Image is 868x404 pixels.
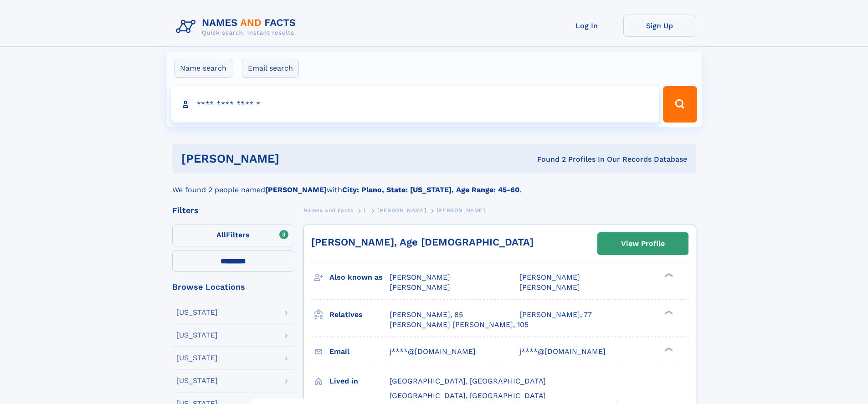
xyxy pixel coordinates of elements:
a: [PERSON_NAME], 77 [519,310,592,320]
h1: [PERSON_NAME] [181,153,408,164]
a: View Profile [598,233,688,255]
div: Browse Locations [172,283,294,291]
label: Name search [174,59,232,78]
span: [GEOGRAPHIC_DATA], [GEOGRAPHIC_DATA] [390,391,546,400]
h3: Relatives [329,307,390,322]
div: [US_STATE] [176,354,218,362]
input: search input [171,86,659,123]
b: [PERSON_NAME] [265,185,327,194]
span: [PERSON_NAME] [519,283,580,291]
div: ❯ [663,346,673,352]
span: [PERSON_NAME] [377,207,426,214]
label: Email search [242,59,299,78]
div: ❯ [663,272,673,278]
div: [US_STATE] [176,332,218,339]
span: [GEOGRAPHIC_DATA], [GEOGRAPHIC_DATA] [390,377,546,385]
button: Search Button [663,86,697,123]
div: Filters [172,206,294,215]
a: [PERSON_NAME] [PERSON_NAME], 105 [390,320,529,330]
b: City: Plano, State: [US_STATE], Age Range: 45-60 [342,185,519,194]
div: [US_STATE] [176,309,218,316]
a: Log In [550,15,623,37]
div: View Profile [621,233,665,254]
span: [PERSON_NAME] [519,273,580,281]
div: We found 2 people named with . [172,174,696,195]
h3: Lived in [329,373,390,389]
a: L [364,205,367,216]
a: Sign Up [623,15,696,37]
div: ❯ [663,309,673,315]
span: All [216,230,226,239]
span: [PERSON_NAME] [437,207,485,214]
a: [PERSON_NAME], Age [DEMOGRAPHIC_DATA] [311,236,534,248]
a: [PERSON_NAME], 85 [390,310,463,320]
label: Filters [172,225,294,246]
span: [PERSON_NAME] [390,273,450,281]
span: L [364,207,367,214]
h3: Email [329,344,390,359]
span: [PERSON_NAME] [390,283,450,291]
a: [PERSON_NAME] [377,205,426,216]
div: Found 2 Profiles In Our Records Database [408,154,687,164]
h3: Also known as [329,270,390,285]
a: Names and Facts [303,205,354,216]
img: Logo Names and Facts [172,15,303,39]
div: [US_STATE] [176,377,218,384]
